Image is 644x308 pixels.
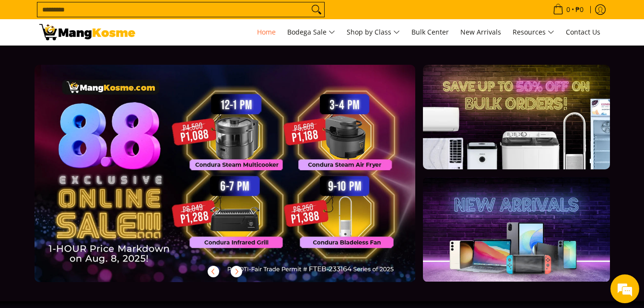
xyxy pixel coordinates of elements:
[257,27,276,36] span: Home
[513,26,554,38] span: Resources
[309,2,324,17] button: Search
[550,4,586,15] span: •
[39,24,135,40] img: Mang Kosme: Your Home Appliances Warehouse Sale Partner!
[145,19,605,45] nav: Main Menu
[342,19,405,45] a: Shop by Class
[407,19,454,45] a: Bulk Center
[561,19,605,45] a: Contact Us
[411,27,449,36] span: Bulk Center
[287,26,335,38] span: Bodega Sale
[566,27,600,36] span: Contact Us
[252,19,281,45] a: Home
[508,19,559,45] a: Resources
[460,27,501,36] span: New Arrivals
[347,26,400,38] span: Shop by Class
[456,19,506,45] a: New Arrivals
[574,6,585,13] span: ₱0
[565,6,572,13] span: 0
[226,261,247,282] button: Next
[282,19,340,45] a: Bodega Sale
[203,261,224,282] button: Previous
